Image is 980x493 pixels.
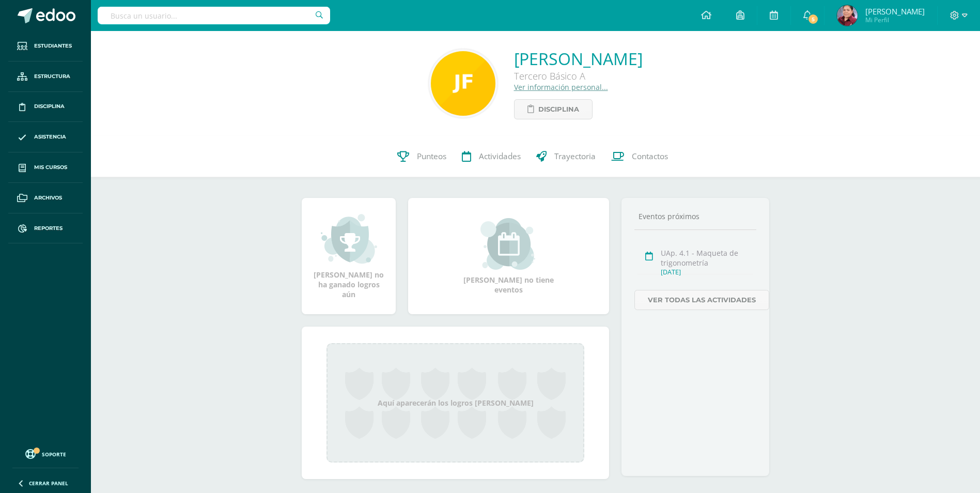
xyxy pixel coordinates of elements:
[514,82,608,92] a: Ver información personal...
[634,290,769,310] a: Ver todas las actividades
[12,446,79,460] a: Soporte
[865,6,925,17] span: [PERSON_NAME]
[34,72,70,81] span: Estructura
[661,268,753,276] div: [DATE]
[8,183,83,213] a: Archivos
[8,92,83,122] a: Disciplina
[34,42,72,50] span: Estudiantes
[538,100,579,119] span: Disciplina
[390,136,454,177] a: Punteos
[554,151,596,162] span: Trayectoria
[312,213,385,299] div: [PERSON_NAME] no ha ganado logros aún
[837,5,858,26] img: d6b8000caef82a835dfd50702ce5cd6f.png
[34,133,66,141] span: Asistencia
[321,213,377,265] img: achievement_small.png
[807,13,819,25] span: 5
[42,451,66,458] span: Soporte
[454,136,528,177] a: Actividades
[326,343,584,463] div: Aquí aparecerán los logros [PERSON_NAME]
[8,31,83,61] a: Estudiantes
[480,218,537,270] img: event_small.png
[634,211,756,221] div: Eventos próximos
[34,224,63,233] span: Reportes
[514,70,643,82] div: Tercero Básico A
[34,102,65,111] span: Disciplina
[417,151,446,162] span: Punteos
[632,151,668,162] span: Contactos
[514,48,643,70] a: [PERSON_NAME]
[865,16,925,24] span: Mi Perfil
[34,194,62,202] span: Archivos
[431,51,495,116] img: 0142cdfcfa24e5f5f3ea8995d9a83f94.png
[34,163,67,172] span: Mis cursos
[8,152,83,183] a: Mis cursos
[528,136,603,177] a: Trayectoria
[8,61,83,92] a: Estructura
[661,248,753,268] div: UAp. 4.1 - Maqueta de trigonometría
[8,122,83,152] a: Asistencia
[98,7,330,24] input: Busca un usuario...
[8,213,83,244] a: Reportes
[479,151,521,162] span: Actividades
[514,99,593,119] a: Disciplina
[457,218,561,295] div: [PERSON_NAME] no tiene eventos
[603,136,676,177] a: Contactos
[29,480,68,487] span: Cerrar panel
